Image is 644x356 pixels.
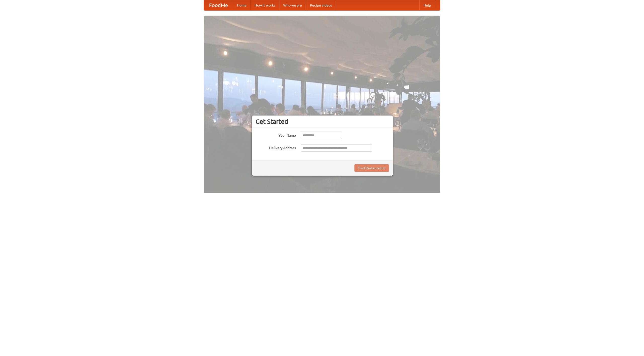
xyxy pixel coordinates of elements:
a: Help [419,0,435,10]
a: Who we are [279,0,306,10]
a: FoodMe [204,0,233,10]
button: Find Restaurants! [354,164,389,172]
a: Home [233,0,251,10]
h3: Get Started [256,118,389,125]
a: How it works [251,0,279,10]
label: Your Name [256,132,296,138]
label: Delivery Address [256,144,296,150]
a: Recipe videos [306,0,336,10]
